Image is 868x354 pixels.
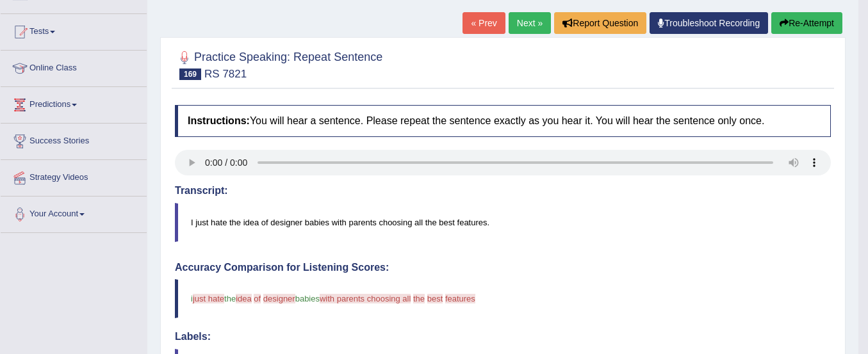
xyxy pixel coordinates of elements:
span: of [254,294,261,303]
h4: Accuracy Comparison for Listening Scores: [175,262,831,273]
a: Predictions [1,87,147,119]
span: with parents choosing all [320,294,411,303]
span: idea [236,294,252,303]
h4: Transcript: [175,185,831,197]
span: 169 [179,68,201,80]
a: Next » [509,12,551,34]
a: Success Stories [1,124,147,156]
span: the [224,294,236,303]
h4: You will hear a sentence. Please repeat the sentence exactly as you hear it. You will hear the se... [175,105,831,137]
a: Online Class [1,51,147,83]
a: Your Account [1,197,147,229]
h4: Labels: [175,331,831,342]
a: « Prev [463,12,505,34]
small: RS 7821 [204,68,247,80]
span: features [445,294,475,303]
button: Report Question [554,12,646,34]
blockquote: I just hate the idea of designer babies with parents choosing all the best features. [175,203,831,242]
span: babies [295,294,320,303]
span: just hate [193,294,224,303]
span: the [413,294,425,303]
a: Troubleshoot Recording [650,12,768,34]
a: Tests [1,14,147,46]
span: best [427,294,443,303]
span: i [191,294,193,303]
b: Instructions: [188,115,250,126]
button: Re-Attempt [771,12,842,34]
a: Strategy Videos [1,160,147,192]
span: designer [263,294,295,303]
h2: Practice Speaking: Repeat Sentence [175,48,382,80]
